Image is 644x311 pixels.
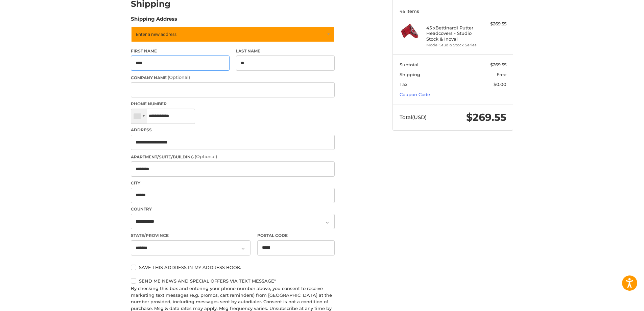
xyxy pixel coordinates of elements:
[168,74,190,80] small: (Optional)
[131,153,335,160] label: Apartment/Suite/Building
[400,62,419,67] span: Subtotal
[131,180,335,186] label: City
[131,232,251,239] label: State/Province
[195,154,217,159] small: (Optional)
[131,278,335,284] label: Send me news and special offers via text message*
[426,42,478,48] li: Model Studio Stock Series
[131,101,335,107] label: Phone Number
[131,15,177,26] legend: Shipping Address
[131,74,335,81] label: Company Name
[400,92,430,97] a: Coupon Code
[480,21,506,27] div: $269.55
[131,127,335,133] label: Address
[236,48,335,54] label: Last Name
[400,8,506,14] h3: 45 Items
[131,206,335,212] label: Country
[400,72,420,77] span: Shipping
[131,265,335,270] label: Save this address in my address book.
[400,82,407,87] span: Tax
[466,111,506,124] span: $269.55
[426,25,478,42] h4: 45 x Bettinardi Putter Headcovers - Studio Stock & Inovai
[131,48,230,54] label: First Name
[136,31,176,37] span: Enter a new address
[131,26,335,42] a: Enter or select a different address
[490,62,506,67] span: $269.55
[494,82,506,87] span: $0.00
[400,114,427,120] span: Total (USD)
[497,72,506,77] span: Free
[257,232,335,239] label: Postal Code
